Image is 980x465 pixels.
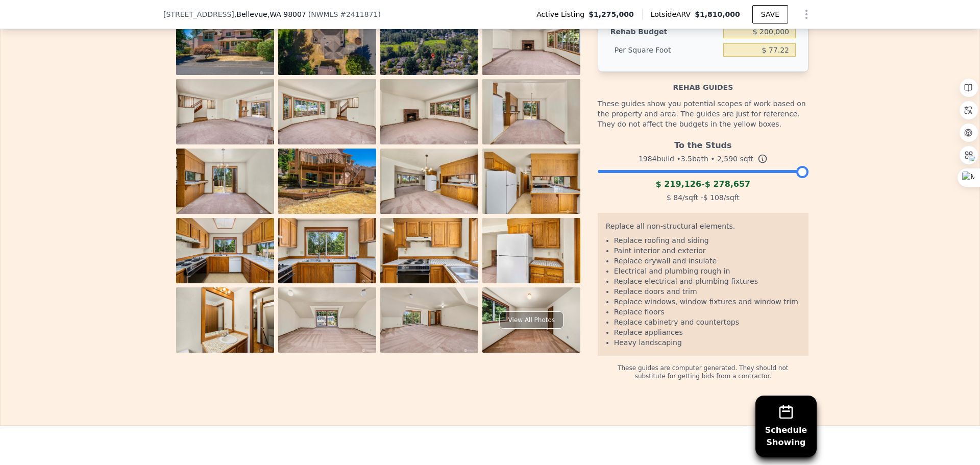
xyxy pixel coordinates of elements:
[614,286,800,297] li: Replace doors and trim
[163,9,234,19] span: [STREET_ADDRESS]
[589,9,634,19] span: $1,275,000
[655,179,701,189] span: $ 219,126
[278,287,376,353] img: Property Photo 18
[598,152,808,166] div: 1984 build • 3.5 bath • sqft
[755,396,817,457] button: ScheduleShowing
[614,235,800,246] li: Replace roofing and siding
[176,79,274,144] img: Property Photo 5
[606,221,800,235] div: Replace all non-structural elements.
[380,10,478,75] img: Property Photo 3
[536,9,589,19] span: Active Listing
[614,266,800,276] li: Electrical and plumbing rough in
[703,193,724,202] span: $ 108
[311,10,338,18] span: NWMLS
[380,149,478,214] img: Property Photo 11
[717,155,738,163] span: 2,590
[610,22,719,41] div: Rehab Budget
[598,72,808,92] div: Rehab guides
[267,10,306,18] span: , WA 98007
[176,218,274,283] img: Property Photo 13
[614,327,800,337] li: Replace appliances
[176,10,274,75] img: Property Photo 1
[752,5,788,23] button: SAVE
[598,135,808,152] div: To the Studs
[614,337,800,348] li: Heavy landscaping
[176,287,274,353] img: Property Photo 17
[380,79,478,144] img: Property Photo 7
[598,92,808,135] div: These guides show you potential scopes of work based on the property and area. The guides are jus...
[380,287,478,353] img: Property Photo 19
[614,317,800,327] li: Replace cabinetry and countertops
[705,179,751,189] span: $ 278,657
[380,218,478,283] img: Property Photo 15
[234,9,306,19] span: , Bellevue
[667,193,682,202] span: $ 84
[598,356,808,380] div: These guides are computer generated. They should not substitute for getting bids from a contractor.
[482,149,580,214] img: Property Photo 12
[695,10,740,18] span: $1,810,000
[278,218,376,283] img: Property Photo 14
[482,79,580,144] img: Property Photo 8
[796,4,817,25] button: Show Options
[278,79,376,144] img: Property Photo 6
[651,9,695,19] span: Lotside ARV
[482,10,580,75] img: Property Photo 4
[176,149,274,214] img: Property Photo 9
[482,287,580,353] img: Property Photo 20
[614,297,800,307] li: Replace windows, window fixtures and window trim
[278,149,376,214] img: Property Photo 10
[482,218,580,283] img: Property Photo 16
[598,190,808,205] div: /sqft - /sqft
[614,276,800,286] li: Replace electrical and plumbing fixtures
[614,246,800,256] li: Paint interior and exterior
[500,311,563,329] div: View All Photos
[614,256,800,266] li: Replace drywall and insulate
[340,10,378,18] span: # 2411871
[308,9,381,19] div: ( )
[610,41,719,59] div: Per Square Foot
[614,307,800,317] li: Replace floors
[598,178,808,190] div: -
[278,10,376,75] img: Property Photo 2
